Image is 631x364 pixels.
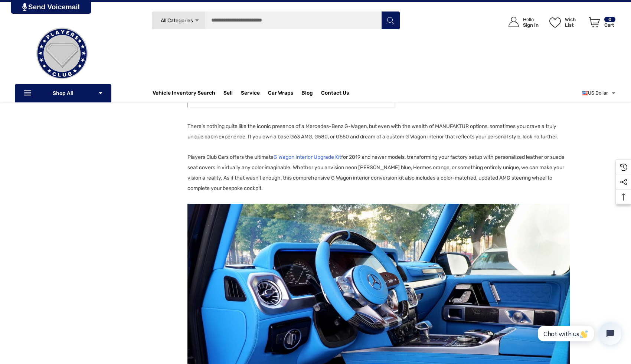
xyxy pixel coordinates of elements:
a: Car Wraps [268,86,301,101]
svg: Wish List [549,17,561,28]
img: Players Club | Cars For Sale [25,16,99,91]
svg: Icon Arrow Down [98,91,103,96]
svg: Icon Line [23,89,34,98]
a: Sign in [500,9,542,35]
iframe: Tidio Chat [530,316,628,351]
button: Search [381,11,400,30]
svg: Review Your Cart [589,17,600,27]
span: Sell [223,90,233,98]
svg: Icon Arrow Down [194,18,200,23]
a: Sell [223,86,241,101]
a: G Wagon Interior Upgrade Kit [274,152,341,163]
p: Players Club Cars offers the ultimate for 2019 and newer models, transforming your factory setup ... [187,152,570,194]
span: Car Wraps [268,90,293,98]
a: Wish List Wish List [546,9,585,35]
span: All Categories [161,17,193,24]
p: Shop All [15,84,111,102]
p: Cart [604,22,615,28]
p: Sign In [523,22,539,28]
a: Cart with 0 items [585,9,616,38]
p: 0 [604,17,615,22]
a: All Categories Icon Arrow Down Icon Arrow Up [151,11,205,30]
svg: Top [616,193,631,201]
svg: Social Media [620,178,627,186]
img: PjwhLS0gR2VuZXJhdG9yOiBHcmF2aXQuaW8gLS0+PHN2ZyB4bWxucz0iaHR0cDovL3d3dy53My5vcmcvMjAwMC9zdmciIHhtb... [22,3,27,11]
a: Vehicle Inventory Search [153,90,215,98]
svg: Recently Viewed [620,164,627,171]
p: Wish List [565,17,585,28]
a: USD [582,86,616,101]
p: There's nothing quite like the iconic presence of a Mercedes-Benz G-Wagen, but even with the weal... [187,121,570,142]
a: Service [241,90,260,98]
a: Blog [301,90,313,98]
a: Contact Us [321,90,349,98]
p: Hello [523,17,539,22]
svg: Icon User Account [509,17,519,27]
